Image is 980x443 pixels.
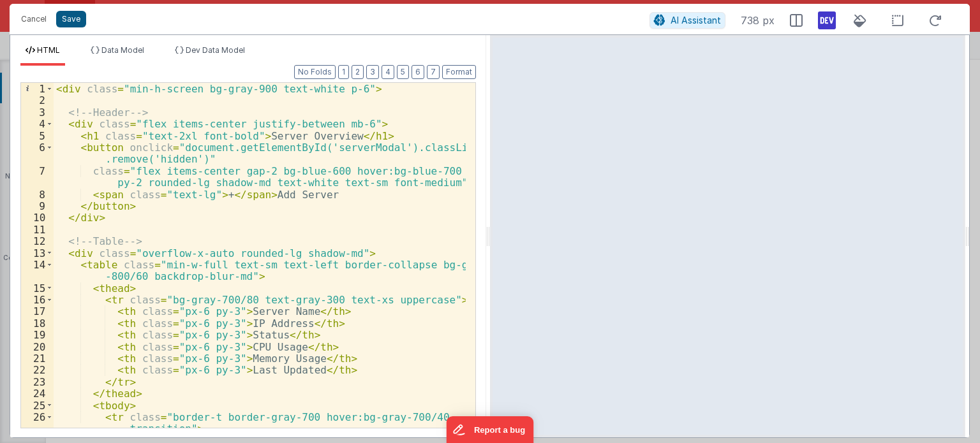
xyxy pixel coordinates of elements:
[21,352,54,364] div: 21
[21,400,54,411] div: 25
[21,130,54,142] div: 5
[21,259,54,282] div: 14
[397,65,409,79] button: 5
[21,235,54,247] div: 12
[294,65,336,79] button: No Folds
[741,13,775,28] span: 738 px
[338,65,349,79] button: 1
[671,15,721,25] span: AI Assistant
[650,12,725,29] button: AI Assistant
[21,376,54,388] div: 23
[21,83,54,94] div: 1
[412,65,424,79] button: 6
[186,45,245,55] span: Dev Data Model
[21,411,54,435] div: 26
[21,329,54,340] div: 19
[21,341,54,352] div: 20
[21,118,54,129] div: 4
[366,65,379,79] button: 3
[21,247,54,259] div: 13
[21,94,54,106] div: 2
[21,106,54,118] div: 3
[21,294,54,305] div: 16
[21,282,54,294] div: 15
[21,200,54,212] div: 9
[382,65,394,79] button: 4
[21,224,54,235] div: 11
[352,65,364,79] button: 2
[37,45,60,55] span: HTML
[21,388,54,399] div: 24
[21,212,54,223] div: 10
[427,65,440,79] button: 7
[21,165,54,189] div: 7
[101,45,144,55] span: Data Model
[56,11,86,27] button: Save
[21,189,54,200] div: 8
[21,142,54,165] div: 6
[21,364,54,375] div: 22
[21,305,54,317] div: 17
[21,317,54,329] div: 18
[442,65,476,79] button: Format
[15,10,53,28] button: Cancel
[447,416,534,443] iframe: Marker.io feedback button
